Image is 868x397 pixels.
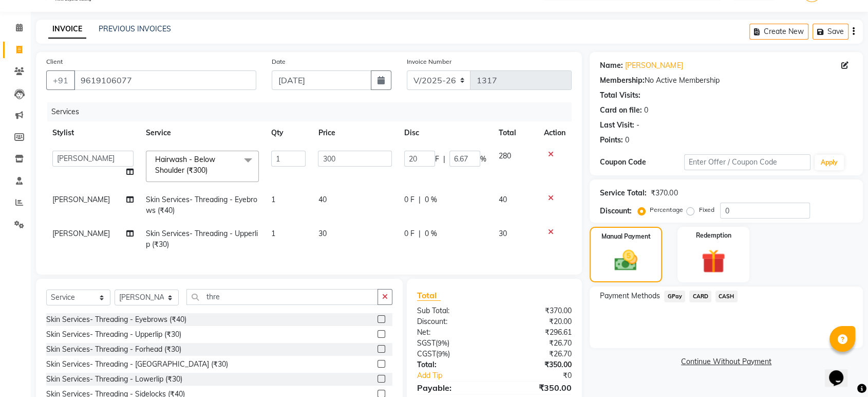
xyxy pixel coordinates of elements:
img: _cash.svg [607,247,644,274]
div: ₹26.70 [495,349,580,359]
div: ₹350.00 [495,382,580,394]
a: [PERSON_NAME] [625,60,683,71]
span: 0 F [404,194,414,205]
span: 0 % [425,228,437,239]
div: Skin Services- Threading - Eyebrows (₹40) [46,314,186,325]
div: Total: [409,359,495,370]
div: Membership: [600,75,645,86]
iframe: chat widget [825,356,858,387]
label: Redemption [695,231,731,240]
span: | [443,154,445,165]
span: GPay [664,291,685,302]
span: Skin Services- Threading - Eyebrows (₹40) [146,195,257,215]
th: Action [538,121,572,145]
div: No Active Membership [600,75,853,86]
div: ₹20.00 [495,316,580,327]
div: ( ) [409,338,495,349]
span: CASH [715,291,738,302]
a: Continue Without Payment [592,356,861,367]
div: ₹0 [508,370,579,381]
input: Search or Scan [186,289,378,305]
div: Net: [409,327,495,338]
th: Total [493,121,538,145]
a: x [207,166,212,175]
button: Apply [815,155,844,170]
input: Enter Offer / Coupon Code [684,154,810,170]
span: 1 [271,195,275,204]
span: CGST [417,349,436,358]
label: Client [46,57,63,66]
span: 9% [438,350,448,358]
label: Invoice Number [407,57,451,66]
label: Manual Payment [601,232,651,241]
div: Skin Services- Threading - Lowerlip (₹30) [46,374,182,385]
span: 40 [318,195,326,204]
div: ₹296.61 [495,327,580,338]
a: INVOICE [48,20,86,39]
div: Coupon Code [600,157,684,168]
img: _gift.svg [694,246,732,276]
div: Services [47,102,579,121]
span: 0 % [425,194,437,205]
span: Payment Methods [600,291,660,301]
a: Add Tip [409,370,508,381]
th: Service [140,121,265,145]
th: Disc [398,121,493,145]
th: Qty [265,121,312,145]
th: Stylist [46,121,140,145]
div: ₹370.00 [651,188,677,199]
div: ₹370.00 [495,305,580,316]
div: Total Visits: [600,90,640,101]
div: Discount: [600,206,632,216]
div: Skin Services- Threading - Forhead (₹30) [46,344,181,355]
div: Name: [600,60,623,71]
span: Skin Services- Threading - Upperlip (₹30) [146,229,258,249]
span: [PERSON_NAME] [52,229,110,238]
span: 0 F [404,228,414,239]
div: Skin Services- Threading - [GEOGRAPHIC_DATA] (₹30) [46,359,228,370]
button: Save [813,24,848,40]
div: ₹350.00 [495,359,580,370]
span: [PERSON_NAME] [52,195,110,204]
div: Points: [600,135,623,146]
input: Search by Name/Mobile/Email/Code [74,70,256,90]
span: | [419,228,421,239]
span: Total [417,290,441,301]
button: Create New [749,24,808,40]
span: 1 [271,229,275,238]
div: 0 [625,135,629,146]
span: % [480,154,486,165]
div: Skin Services- Threading - Upperlip (₹30) [46,329,181,340]
span: 9% [438,339,447,347]
span: 30 [499,229,507,238]
span: 280 [499,151,511,160]
a: PREVIOUS INVOICES [99,24,171,33]
div: Discount: [409,316,495,327]
label: Date [272,57,286,66]
div: 0 [644,105,648,116]
div: Last Visit: [600,120,634,131]
div: ₹26.70 [495,338,580,349]
div: Sub Total: [409,305,495,316]
button: +91 [46,70,75,90]
span: 30 [318,229,326,238]
span: CARD [689,291,711,302]
div: - [636,120,639,131]
span: 40 [499,195,507,204]
div: Card on file: [600,105,642,116]
div: Service Total: [600,188,647,199]
div: ( ) [409,349,495,359]
label: Percentage [650,205,683,214]
div: Payable: [409,382,495,394]
span: Hairwash - Below Shoulder (₹300) [155,155,215,175]
span: | [419,194,421,205]
span: F [435,154,439,165]
label: Fixed [699,205,714,214]
th: Price [312,121,398,145]
span: SGST [417,338,436,348]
